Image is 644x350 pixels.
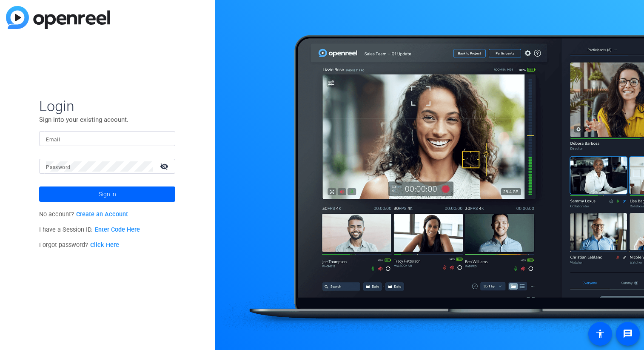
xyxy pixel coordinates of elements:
[46,134,168,144] input: Enter Email Address
[39,186,175,202] button: Sign in
[6,6,110,29] img: blue-gradient.svg
[46,164,70,170] mat-label: Password
[623,329,633,339] mat-icon: message
[39,97,175,115] span: Login
[39,115,175,124] p: Sign into your existing account.
[39,241,119,249] span: Forgot password?
[76,211,128,218] a: Create an Account
[155,160,175,172] mat-icon: visibility_off
[90,241,119,249] a: Click Here
[595,329,605,339] mat-icon: accessibility
[99,184,116,205] span: Sign in
[39,211,128,218] span: No account?
[39,226,140,233] span: I have a Session ID.
[95,226,140,233] a: Enter Code Here
[46,137,60,143] mat-label: Email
